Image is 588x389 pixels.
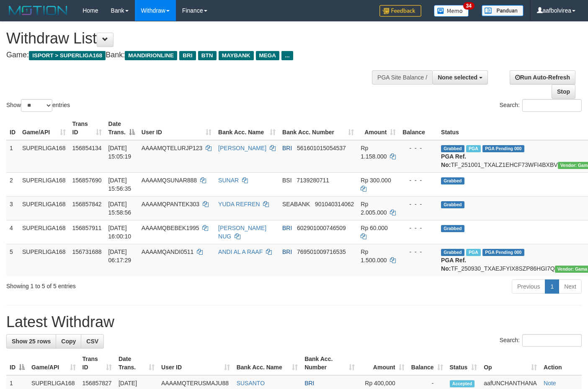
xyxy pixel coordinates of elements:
[19,244,69,276] td: SUPERLIGA168
[540,351,582,375] th: Action
[6,351,28,375] th: ID: activate to sort column descending
[402,248,434,256] div: - - -
[218,248,263,255] a: ANDI AL A RAAF
[115,351,158,375] th: Date Trans.: activate to sort column ascending
[361,225,388,231] span: Rp 60.000
[432,70,488,84] button: None selected
[6,99,70,112] label: Show entries
[21,99,52,112] select: Showentries
[6,334,56,348] a: Show 25 rows
[402,200,434,208] div: - - -
[6,196,19,220] td: 3
[72,201,102,207] span: 156857842
[522,334,582,347] input: Search:
[466,145,481,152] span: Marked by aafsengchandara
[510,70,575,84] a: Run Auto-Refresh
[72,225,102,231] span: 156857911
[237,380,265,386] a: SUSANTO
[545,279,559,294] a: 1
[72,177,102,184] span: 156857690
[219,51,254,60] span: MAYBANK
[358,351,408,375] th: Amount: activate to sort column ascending
[441,257,466,272] b: PGA Ref. No:
[19,196,69,220] td: SUPERLIGA168
[19,116,69,140] th: Game/API: activate to sort column ascending
[142,177,197,184] span: AAAAMQSUNAR888
[6,4,70,17] img: MOTION_logo.png
[108,201,132,216] span: [DATE] 15:58:56
[544,380,556,386] a: Note
[361,177,391,184] span: Rp 300.000
[6,244,19,276] td: 5
[108,248,132,264] span: [DATE] 06:17:29
[500,99,582,112] label: Search:
[441,145,464,152] span: Grabbed
[6,314,582,330] h1: Latest Withdraw
[6,220,19,244] td: 4
[450,380,475,387] span: Accepted
[297,225,346,231] span: Copy 602901000746509 to clipboard
[441,225,464,232] span: Grabbed
[158,351,233,375] th: User ID: activate to sort column ascending
[6,140,19,173] td: 1
[512,279,545,294] a: Previous
[12,338,51,345] span: Show 25 rows
[500,334,582,347] label: Search:
[408,351,446,375] th: Balance: activate to sort column ascending
[6,116,19,140] th: ID
[256,51,280,60] span: MEGA
[282,225,292,231] span: BRI
[304,380,314,386] span: BRI
[434,5,469,17] img: Button%20Memo.svg
[142,145,203,151] span: AAAAMQTELURJP123
[522,99,582,112] input: Search:
[559,279,582,294] a: Next
[61,338,76,345] span: Copy
[56,334,81,348] a: Copy
[105,116,138,140] th: Date Trans.: activate to sort column descending
[480,351,540,375] th: Op: activate to sort column ascending
[6,51,384,59] h4: Game: Bank:
[282,201,310,207] span: SEABANK
[297,177,329,184] span: Copy 7139280711 to clipboard
[361,248,387,264] span: Rp 1.500.000
[81,334,104,348] a: CSV
[125,51,177,60] span: MANDIRIONLINE
[218,225,266,240] a: [PERSON_NAME] NUG
[19,172,69,196] td: SUPERLIGA168
[463,2,475,10] span: 34
[218,177,239,184] a: SUNAR
[6,172,19,196] td: 2
[142,201,199,207] span: AAAAMQPANTEK303
[282,177,292,184] span: BSI
[281,51,293,60] span: ...
[441,153,466,168] b: PGA Ref. No:
[466,249,481,256] span: Marked by aafromsomean
[282,248,292,255] span: BRI
[142,248,194,255] span: AAAAMQANDI0511
[379,5,421,17] img: Feedback.jpg
[138,116,215,140] th: User ID: activate to sort column ascending
[301,351,358,375] th: Bank Acc. Number: activate to sort column ascending
[218,145,266,151] a: [PERSON_NAME]
[441,201,464,208] span: Grabbed
[69,116,105,140] th: Trans ID: activate to sort column ascending
[482,145,524,152] span: PGA Pending
[482,249,524,256] span: PGA Pending
[441,177,464,184] span: Grabbed
[218,201,260,207] a: YUDA REFREN
[28,351,79,375] th: Game/API: activate to sort column ascending
[402,176,434,184] div: - - -
[282,145,292,151] span: BRI
[297,145,346,151] span: Copy 561601015054537 to clipboard
[86,338,98,345] span: CSV
[19,140,69,173] td: SUPERLIGA168
[438,74,477,81] span: None selected
[402,224,434,232] div: - - -
[482,5,524,16] img: panduan.png
[198,51,217,60] span: BTN
[72,248,102,255] span: 156731688
[179,51,196,60] span: BRI
[552,84,575,99] a: Stop
[6,30,384,47] h1: Withdraw List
